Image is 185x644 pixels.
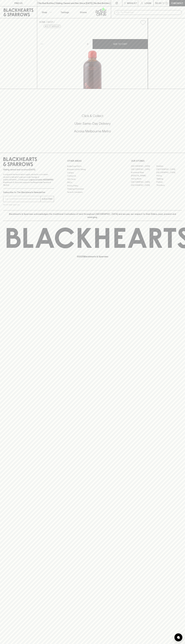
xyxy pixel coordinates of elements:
[47,21,53,23] a: SHOP
[39,21,45,23] a: HOME
[3,191,54,194] p: Subscribe to The Blackhearts Newsletter
[14,2,23,5] p: FIND US
[139,19,147,26] button: Add to wishlist
[113,42,127,46] p: ADD TO CART
[67,174,118,178] a: Contact Us
[131,174,156,177] a: [PERSON_NAME]
[74,6,93,18] a: Stores
[42,197,53,200] p: SUBSCRIBE
[3,121,182,126] h5: Uber Same-Day Delivery
[5,212,180,219] p: Blackhearts & Sparrows acknowledges the traditional Custodians of land throughout [GEOGRAPHIC_DAT...
[145,2,151,5] p: Login
[41,196,54,202] button: SUBSCRIBE
[67,187,118,191] a: Shipping Information
[131,171,156,174] a: Brunswick West
[171,2,183,5] p: Checkout
[156,165,182,168] a: Braddon
[3,168,54,171] p: Sibling owned and run since [DATE]
[166,2,167,4] p: 0
[61,11,69,14] p: Tastings
[67,184,118,187] a: Privacy Policy
[131,159,182,162] p: OUR STORES
[131,177,156,180] a: Fitzroy North
[42,11,47,14] p: Shop
[131,184,156,187] a: [GEOGRAPHIC_DATA]
[155,2,162,5] p: $0.00
[67,171,118,174] a: Careers
[156,180,182,184] a: Prahran
[156,184,182,187] a: Thornbury
[156,171,182,174] a: [GEOGRAPHIC_DATA]
[67,165,118,168] a: Bottle Drop FAQ's
[44,25,61,28] button: Add to wishlist
[3,129,182,133] h5: Across Melbourne Metro
[177,636,180,639] img: bubble-icon
[156,174,182,177] a: Fitzroy
[156,177,182,180] a: Geelong
[29,179,53,181] strong: Liquor License #32064953
[127,2,137,5] p: Wishlist
[156,168,182,171] a: [GEOGRAPHIC_DATA]
[67,181,118,184] a: FAQ's
[67,168,118,171] a: Business & Bulk Gifting
[131,180,156,184] a: [GEOGRAPHIC_DATA]
[37,6,56,18] button: Shop
[3,203,54,206] p: We will never spam you
[5,197,40,201] input: e.g. jane@blackheartsandsparrows.com.au
[3,173,54,186] p: It is against the law to sell or supply alcohol to, or to obtain alcohol on behalf of a person un...
[131,165,156,168] a: [GEOGRAPHIC_DATA]
[67,191,118,194] a: Terms & Conditions
[80,11,87,14] p: Stores
[37,27,148,89] img: 18530.png
[131,168,156,171] a: [GEOGRAPHIC_DATA]
[3,114,182,118] h5: Click & Collect
[67,178,118,181] a: Gift Cards
[3,103,182,147] div: Call to action block
[56,6,74,18] a: Tastings
[93,39,148,49] button: ADD TO CART
[67,159,118,162] p: OTHER AREAS
[121,10,180,15] input: Try "Pinot noir"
